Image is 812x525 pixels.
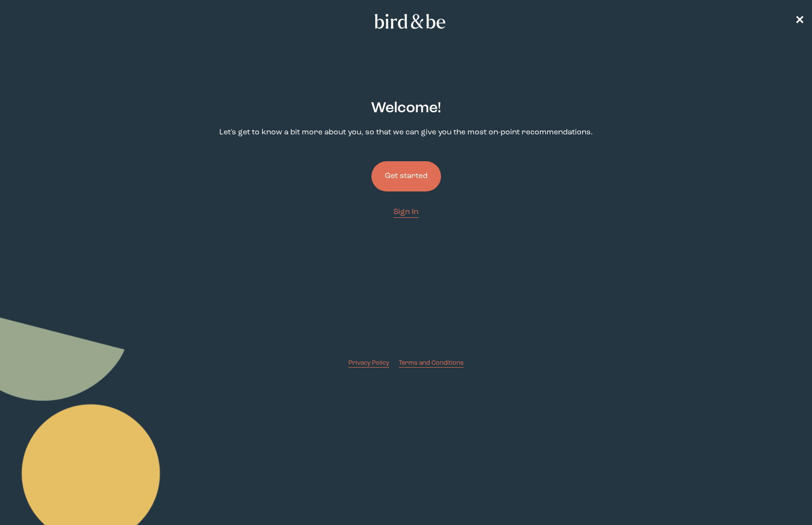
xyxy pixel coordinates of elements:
button: Get started [371,161,441,191]
a: Sign In [394,207,418,218]
iframe: Gorgias live chat messenger [764,480,802,515]
a: Get started [371,146,441,207]
p: Let's get to know a bit more about you, so that we can give you the most on-point recommendations. [219,127,593,138]
span: Terms and Conditions [399,360,464,366]
h2: Welcome ! [371,97,441,119]
a: Terms and Conditions [399,358,464,368]
a: Privacy Policy [348,358,389,368]
span: Sign In [394,208,418,216]
span: ✕ [795,15,804,27]
span: Privacy Policy [348,360,389,366]
a: ✕ [795,13,804,30]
